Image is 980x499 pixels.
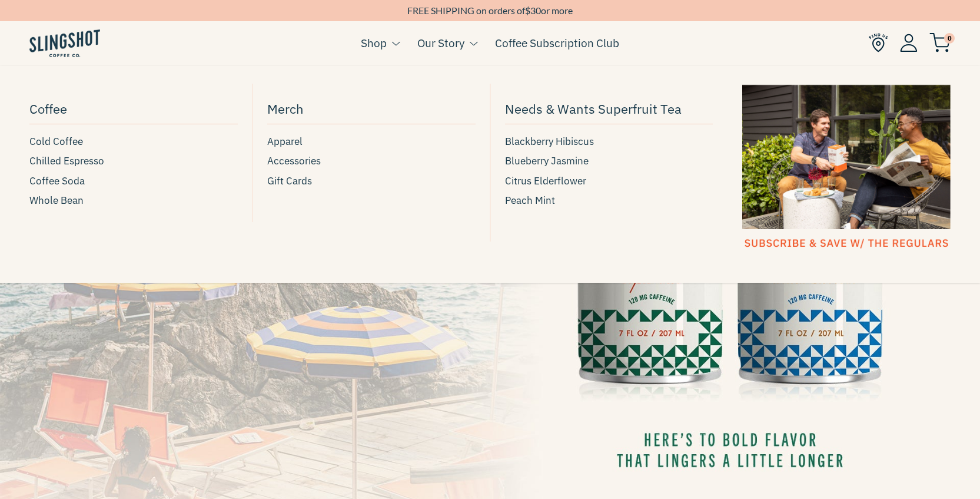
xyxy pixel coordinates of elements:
a: Accessories [267,153,476,169]
a: Shop [361,34,387,52]
span: 0 [944,33,955,44]
a: Cold Coffee [29,134,238,150]
a: Our Story [417,34,464,52]
img: Find Us [869,33,888,52]
a: Coffee Soda [29,173,238,189]
a: Apparel [267,134,476,150]
span: $ [525,5,530,16]
span: Chilled Espresso [29,153,104,169]
span: Citrus Elderflower [505,173,586,189]
span: Coffee [29,98,67,119]
span: Peach Mint [505,193,555,209]
a: Gift Cards [267,173,476,189]
span: Apparel [267,134,303,150]
a: Chilled Espresso [29,153,238,169]
a: Peach Mint [505,193,713,209]
a: Blackberry Hibiscus [505,134,713,150]
a: Needs & Wants Superfruit Tea [505,95,713,124]
span: Merch [267,98,304,119]
a: Whole Bean [29,193,238,209]
span: Whole Bean [29,193,84,209]
a: Coffee Subscription Club [495,34,619,52]
span: Blueberry Jasmine [505,153,589,169]
span: Coffee Soda [29,173,85,189]
span: Blackberry Hibiscus [505,134,594,150]
a: 0 [929,36,951,50]
span: Accessories [267,153,321,169]
img: cart [929,33,951,52]
a: Citrus Elderflower [505,173,713,189]
span: Needs & Wants Superfruit Tea [505,98,682,119]
img: Account [900,34,918,52]
span: Cold Coffee [29,134,83,150]
a: Blueberry Jasmine [505,153,713,169]
span: Gift Cards [267,173,312,189]
a: Merch [267,95,476,124]
a: Coffee [29,95,238,124]
span: 30 [530,5,541,16]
